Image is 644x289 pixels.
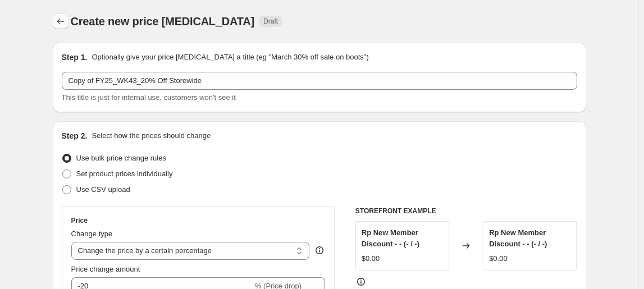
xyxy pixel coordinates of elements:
span: Rp New Member Discount - - (- / -) [362,228,419,248]
p: Select how the prices should change [92,130,211,141]
h2: Step 1. [62,52,88,63]
button: Price change jobs [53,13,68,29]
div: $0.00 [489,253,508,264]
span: Use bulk price change rules [76,154,166,162]
span: Change type [71,230,113,238]
span: Price change amount [71,265,140,273]
span: Set product prices individually [76,169,173,178]
p: Optionally give your price [MEDICAL_DATA] a title (eg "March 30% off sale on boots") [92,52,368,63]
h3: Price [71,216,88,225]
h6: STOREFRONT EXAMPLE [355,207,577,215]
span: Create new price [MEDICAL_DATA] [71,15,255,27]
span: This title is just for internal use, customers won't see it [62,93,236,102]
h2: Step 2. [62,130,88,141]
span: Use CSV upload [76,185,130,194]
div: $0.00 [362,253,380,264]
span: Draft [263,17,278,26]
div: help [314,245,325,256]
span: Rp New Member Discount - - (- / -) [489,228,547,248]
input: 30% off holiday sale [62,72,577,90]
